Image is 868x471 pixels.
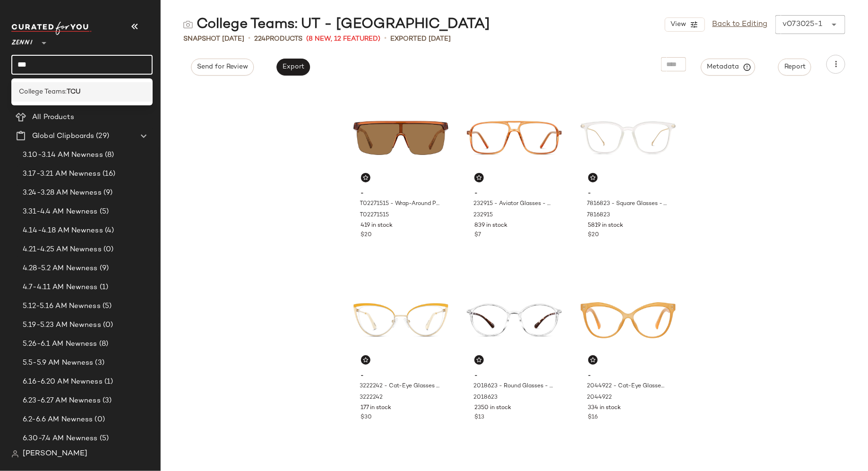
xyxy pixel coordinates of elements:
div: Products [254,34,302,44]
img: 2018623-eyeglasses-front-view.jpg [467,273,562,368]
span: All Products [32,112,74,123]
span: Metadata [707,63,750,71]
span: $20 [588,231,600,240]
span: 5819 in stock [588,222,624,230]
img: cfy_white_logo.C9jOOHJF.svg [11,22,92,35]
p: Exported [DATE] [390,34,451,44]
span: $13 [474,413,484,422]
span: (3) [94,358,104,368]
span: (1) [98,282,108,293]
span: 419 in stock [361,222,393,230]
button: Export [276,59,310,76]
button: Metadata [701,59,756,76]
span: (5) [101,301,112,312]
span: [PERSON_NAME] [23,448,87,460]
span: - [474,189,554,198]
span: Zenni [11,32,33,49]
span: T02271515 [360,211,389,220]
span: 3.17-3.21 AM Newness [23,169,101,180]
span: 6.16-6.20 AM Newness [23,377,103,387]
img: 7816823-eyeglasses-front-view.jpg [581,90,676,186]
span: (9) [102,188,112,198]
span: 2350 in stock [474,404,511,412]
img: svg%3e [476,357,482,363]
span: • [384,33,387,44]
span: (29) [94,131,109,142]
span: 7816823 - Square Glasses - Translucent - Mixed [587,200,667,208]
span: 2044922 - Cat-Eye Glasses - Yellow - Plastic [587,382,667,391]
span: $30 [361,413,372,422]
span: - [474,372,554,380]
span: College Teams: [19,87,67,97]
img: svg%3e [476,175,482,180]
span: 4.14-4.18 AM Newness [23,225,103,236]
span: 7816823 [587,211,610,220]
img: T02271515-sunglasses-front-view.jpg [353,90,448,186]
div: College Teams: UT - [GEOGRAPHIC_DATA] [183,15,490,34]
span: - [588,372,668,380]
span: 5.12-5.16 AM Newness [23,301,101,312]
img: svg%3e [590,175,596,180]
img: svg%3e [590,357,596,363]
span: 232915 [473,211,493,220]
img: svg%3e [363,175,369,180]
span: 177 in stock [361,404,392,412]
img: svg%3e [183,20,193,29]
span: Snapshot [DATE] [183,34,244,44]
span: (5) [98,206,109,217]
span: 3.10-3.14 AM Newness [23,150,103,161]
img: svg%3e [363,357,369,363]
button: Send for Review [191,59,254,76]
span: 5.5-5.9 AM Newness [23,358,94,368]
span: 2018623 [473,394,498,402]
span: 6.23-6.27 AM Newness [23,395,101,406]
span: Send for Review [197,63,248,71]
span: Global Clipboards [32,131,94,142]
span: - [588,189,668,198]
button: Report [778,59,811,76]
span: (0) [93,414,105,425]
span: (9) [98,263,109,274]
span: • [248,33,250,44]
span: 3.24-3.28 AM Newness [23,188,102,198]
span: (0) [102,244,113,255]
img: 2044922-eyeglasses-front-view.jpg [581,273,676,368]
a: Back to Editing [713,19,768,30]
span: View [670,21,686,28]
span: 4.7-4.11 AM Newness [23,282,98,293]
span: 2044922 [587,394,612,402]
span: 4.21-4.25 AM Newness [23,244,102,255]
img: 232915-eyeglasses-front-view.jpg [467,90,562,186]
span: (0) [101,320,113,331]
span: (16) [101,169,116,180]
img: 3222242-eyeglasses-front-view.jpg [353,273,448,368]
span: 224 [254,35,266,43]
span: (1) [103,377,113,387]
span: 2018623 - Round Glasses - Clear - Plastic [473,382,553,391]
span: (8) [103,150,114,161]
span: 6.2-6.6 AM Newness [23,414,93,425]
span: - [361,189,441,198]
span: 839 in stock [474,222,507,230]
span: 4.28-5.2 AM Newness [23,263,98,274]
span: (5) [98,433,109,444]
span: 3222242 - Cat-Eye Glasses - Orange - Stainless Steel [360,382,440,391]
span: 334 in stock [588,404,621,412]
span: 5.26-6.1 AM Newness [23,339,97,350]
span: 3222242 [360,394,383,402]
div: v073025-1 [783,19,823,30]
b: TCU [67,87,80,97]
span: 232915 - Aviator Glasses - Orange - Plastic [473,200,553,208]
span: 5.19-5.23 AM Newness [23,320,101,331]
span: Report [784,63,806,71]
span: - [361,372,441,380]
span: (8) [97,339,108,350]
span: 3.31-4.4 AM Newness [23,206,98,217]
span: $16 [588,413,598,422]
img: svg%3e [11,450,19,458]
span: (4) [103,225,114,236]
span: (8 New, 12 Featured) [306,34,380,44]
span: 6.30-7.4 AM Newness [23,433,98,444]
span: $20 [361,231,372,240]
span: $7 [474,231,481,240]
